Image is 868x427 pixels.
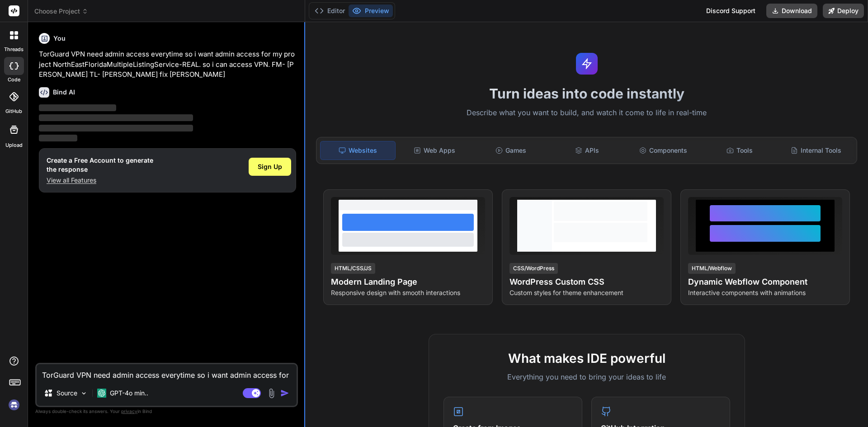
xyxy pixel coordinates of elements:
h4: WordPress Custom CSS [509,276,664,288]
h6: You [53,34,66,43]
span: ‌ [39,104,116,111]
span: Choose Project [34,7,88,16]
div: HTML/CSS/JS [331,263,375,274]
h1: Create a Free Account to generate the response [47,156,153,174]
div: Games [474,141,548,160]
p: Responsive design with smooth interactions [331,288,485,297]
span: Sign Up [258,162,282,171]
div: Web Apps [397,141,472,160]
p: Source [57,389,77,398]
p: TorGuard VPN need admin access everytime so i want admin access for my project NorthEastFloridaMu... [39,49,296,80]
button: Editor [311,5,349,17]
h6: Bind AI [53,88,75,97]
button: Download [766,4,817,18]
div: APIs [550,141,624,160]
div: Internal Tools [778,141,853,160]
img: attachment [266,388,277,399]
span: privacy [121,408,137,414]
img: GPT-4o mini [97,389,106,398]
h4: Dynamic Webflow Component [688,276,842,288]
span: ‌ [39,114,193,121]
img: Pick Models [80,389,88,397]
p: Everything you need to bring your ideas to life [443,371,730,382]
h4: Modern Landing Page [331,276,485,288]
h1: Turn ideas into code instantly [311,85,863,102]
span: ‌ [39,135,77,141]
div: CSS/WordPress [509,263,558,274]
label: GitHub [5,108,22,115]
div: Components [626,141,701,160]
p: GPT-4o min.. [110,389,148,398]
div: Discord Support [701,4,761,18]
p: Interactive components with animations [688,288,842,297]
label: Upload [5,141,23,149]
p: View all Features [47,176,153,185]
button: Preview [349,5,393,17]
label: code [8,76,20,84]
img: signin [6,397,22,413]
div: Websites [320,141,396,160]
p: Custom styles for theme enhancement [509,288,664,297]
p: Always double-check its answers. Your in Bind [35,407,298,416]
span: ‌ [39,125,193,131]
label: threads [4,46,24,53]
p: Describe what you want to build, and watch it come to life in real-time [311,107,863,119]
div: HTML/Webflow [688,263,736,274]
img: icon [280,389,289,398]
h2: What makes IDE powerful [443,349,730,368]
button: Deploy [823,4,864,18]
div: Tools [703,141,777,160]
